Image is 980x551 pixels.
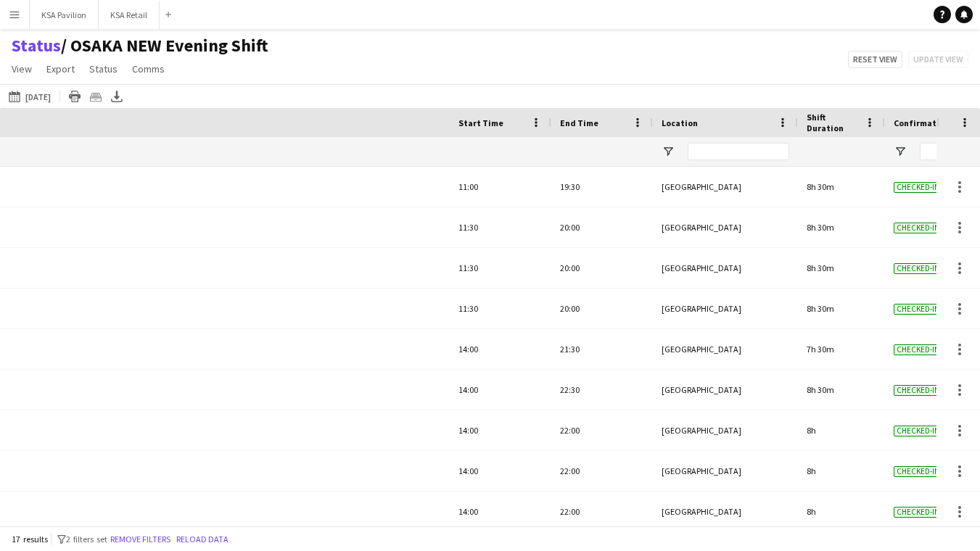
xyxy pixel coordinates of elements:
[662,117,698,128] span: Location
[653,410,798,450] div: [GEOGRAPHIC_DATA]
[46,62,75,75] span: Export
[798,492,885,531] div: 8h
[87,88,104,105] app-action-btn: Crew files as ZIP
[560,117,598,128] span: End Time
[12,35,61,57] a: Status
[450,410,551,450] div: 14:00
[653,370,798,410] div: [GEOGRAPHIC_DATA]
[89,62,118,75] span: Status
[450,492,551,531] div: 14:00
[107,531,173,547] button: Remove filters
[798,207,885,247] div: 8h 30m
[662,145,675,158] button: Open Filter Menu
[450,167,551,207] div: 11:00
[894,182,942,193] span: Checked-in
[798,289,885,328] div: 8h 30m
[61,35,268,57] span: OSAKA NEW Evening Shift
[458,117,503,128] span: Start Time
[551,370,653,410] div: 22:30
[551,451,653,491] div: 22:00
[798,451,885,491] div: 8h
[450,451,551,491] div: 14:00
[83,59,123,78] a: Status
[798,167,885,207] div: 8h 30m
[551,410,653,450] div: 22:00
[450,248,551,288] div: 11:30
[132,62,165,75] span: Comms
[30,1,99,29] button: KSA Pavilion
[653,329,798,369] div: [GEOGRAPHIC_DATA]
[894,223,942,233] span: Checked-in
[894,385,942,396] span: Checked-in
[551,207,653,247] div: 20:00
[894,145,907,158] button: Open Filter Menu
[653,289,798,328] div: [GEOGRAPHIC_DATA]
[798,248,885,288] div: 8h 30m
[894,117,979,128] span: Confirmation Status
[688,143,789,160] input: Location Filter Input
[894,466,942,477] span: Checked-in
[798,329,885,369] div: 7h 30m
[6,59,38,78] a: View
[41,59,81,78] a: Export
[894,426,942,436] span: Checked-in
[108,88,125,105] app-action-btn: Export XLSX
[798,370,885,410] div: 8h 30m
[653,207,798,247] div: [GEOGRAPHIC_DATA]
[551,167,653,207] div: 19:30
[450,329,551,369] div: 14:00
[807,112,859,133] span: Shift Duration
[551,329,653,369] div: 21:30
[653,492,798,531] div: [GEOGRAPHIC_DATA]
[173,531,231,547] button: Reload data
[450,370,551,410] div: 14:00
[450,207,551,247] div: 11:30
[653,167,798,207] div: [GEOGRAPHIC_DATA]
[653,451,798,491] div: [GEOGRAPHIC_DATA]
[551,492,653,531] div: 22:00
[99,1,160,29] button: KSA Retail
[6,88,54,105] button: [DATE]
[894,304,942,315] span: Checked-in
[551,289,653,328] div: 20:00
[653,248,798,288] div: [GEOGRAPHIC_DATA]
[66,534,107,544] span: 2 filters set
[66,88,83,105] app-action-btn: Print
[894,344,942,355] span: Checked-in
[126,59,170,78] a: Comms
[551,248,653,288] div: 20:00
[12,62,32,75] span: View
[894,507,942,518] span: Checked-in
[848,51,902,68] button: Reset view
[894,263,942,274] span: Checked-in
[450,289,551,328] div: 11:30
[798,410,885,450] div: 8h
